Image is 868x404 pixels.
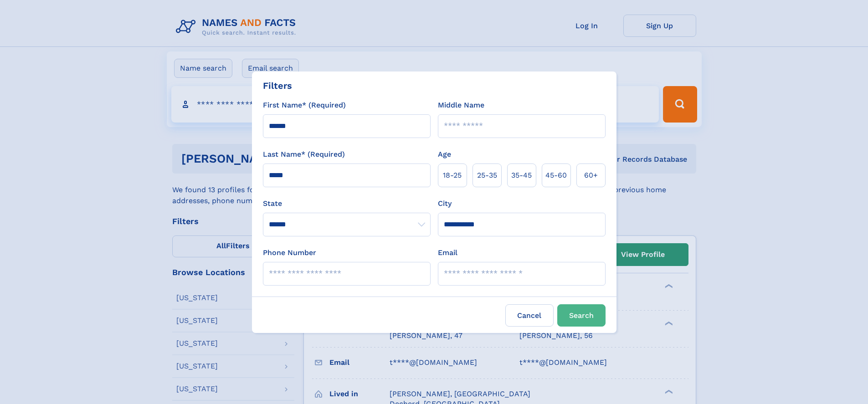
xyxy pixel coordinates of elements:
[438,247,457,258] label: Email
[545,170,567,181] span: 45‑60
[584,170,598,181] span: 60+
[263,79,292,92] div: Filters
[263,149,345,160] label: Last Name* (Required)
[263,247,316,258] label: Phone Number
[511,170,532,181] span: 35‑45
[438,198,452,209] label: City
[263,198,431,209] label: State
[443,170,462,181] span: 18‑25
[438,100,484,111] label: Middle Name
[505,304,554,327] label: Cancel
[477,170,497,181] span: 25‑35
[263,100,346,111] label: First Name* (Required)
[438,149,451,160] label: Age
[557,304,606,327] button: Search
